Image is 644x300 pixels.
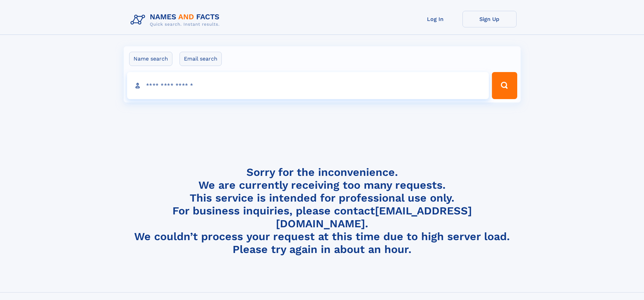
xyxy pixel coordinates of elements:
[180,52,222,66] label: Email search
[128,11,225,29] img: Logo Names and Facts
[462,11,517,27] a: Sign Up
[408,11,462,27] a: Log In
[492,72,517,99] button: Search Button
[127,72,489,99] input: search input
[129,52,172,66] label: Name search
[128,166,517,256] h4: Sorry for the inconvenience. We are currently receiving too many requests. This service is intend...
[276,204,472,230] a: [EMAIL_ADDRESS][DOMAIN_NAME]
